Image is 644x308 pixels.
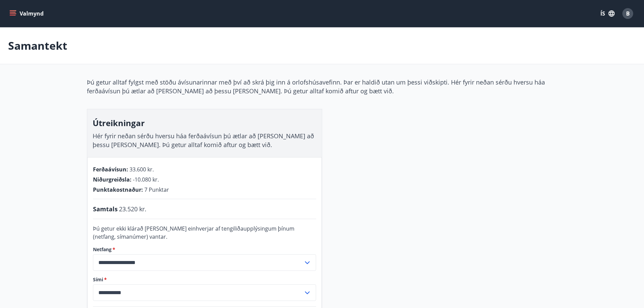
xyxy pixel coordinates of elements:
span: 7 Punktar [144,186,169,193]
h3: Útreikningar [93,117,316,129]
button: ÍS [597,7,618,20]
span: Hér fyrir neðan sérðu hversu háa ferðaávísun þú ætlar að [PERSON_NAME] að þessu [PERSON_NAME]. Þú... [93,132,314,149]
span: Samtals [93,205,118,213]
span: 33.600 kr. [129,166,154,173]
button: B [620,5,636,22]
label: Netfang [93,246,316,253]
label: Sími [93,276,316,283]
span: B [626,10,630,17]
p: Þú getur alltaf fylgst með stöðu ávísunarinnar með því að skrá þig inn á orlofshúsavefinn. Þar er... [87,78,557,95]
span: Punktakostnaður : [93,186,143,193]
button: menu [8,7,46,20]
span: 23.520 kr. [119,205,146,213]
span: Niðurgreiðsla : [93,176,132,183]
span: -10.080 kr. [133,176,159,183]
span: Þú getur ekki klárað [PERSON_NAME] einhverjar af tengiliðaupplýsingum þínum (netfang, símanúmer) ... [93,225,294,240]
span: Ferðaávísun : [93,166,128,173]
p: Samantekt [8,38,67,53]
